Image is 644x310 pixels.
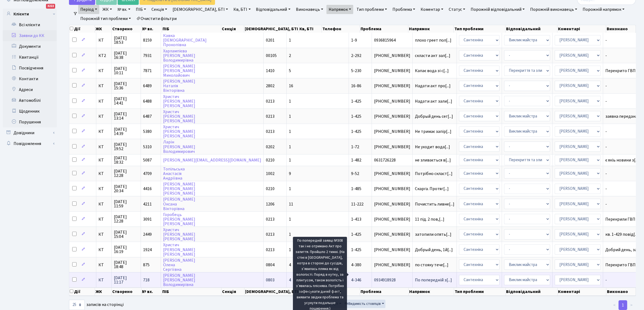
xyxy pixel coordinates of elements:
th: ПІБ [162,288,222,296]
span: 1-413 [351,216,361,222]
a: [PERSON_NAME][PERSON_NAME]Володимирівна [163,272,195,288]
span: КТ [98,99,109,103]
span: 1 [289,157,291,163]
a: Всі клієнти [3,19,57,30]
span: 1-72 [351,144,359,150]
span: [PHONE_NUMBER] [374,217,410,221]
a: Проблема [390,5,417,14]
span: По попередній з[...] [415,277,452,283]
span: 9-52 [351,171,359,177]
th: Кв, БТІ [299,25,322,33]
span: [PHONE_NUMBER] [374,53,410,58]
th: Напрямок [409,288,454,296]
span: 1924 [143,247,152,253]
span: [DATE] 18:32 [114,156,138,164]
th: ЖК [95,25,112,33]
span: [PHONE_NUMBER] [374,202,410,206]
th: [DEMOGRAPHIC_DATA], БТІ [244,25,299,33]
a: Харлампієва[PERSON_NAME]Володимирівна [163,48,195,63]
a: Порожній напрямок [580,5,627,14]
a: Христич[PERSON_NAME][PERSON_NAME] [163,109,195,124]
span: [DATE] 18:48 [114,260,138,269]
span: 1-9 [351,37,357,43]
a: ПІБ [134,5,148,14]
a: Порожній відповідальний [468,5,527,14]
a: ЖК [100,5,114,14]
th: Тип проблеми [454,288,506,296]
th: Проблема [360,288,408,296]
span: 0631726228 [374,158,410,162]
span: Скарга. Протяг[...] [415,186,449,192]
span: [PHONE_NUMBER] [374,145,410,149]
span: 5 [289,68,291,74]
a: Посвідчення [3,63,57,73]
a: Тип проблеми [354,5,389,14]
span: 3091 [143,216,152,222]
span: 7871 [143,68,152,74]
span: 1 [289,98,291,104]
span: 1 [289,247,291,253]
span: Капає вода зі с[...] [415,68,449,74]
a: Щоденник [3,106,57,117]
a: Христич[PERSON_NAME][PERSON_NAME] [163,94,195,109]
span: [DATE] 16:38 [114,51,138,60]
a: [PERSON_NAME][PERSON_NAME][PERSON_NAME] [163,181,195,196]
th: Відповідальний [506,25,558,33]
span: 0213 [266,247,275,253]
span: 00105 [266,53,277,59]
span: 4709 [143,171,152,177]
a: Виконавець [294,5,325,14]
span: 1 [289,216,291,222]
span: Добрый день сег[...] [415,113,453,119]
span: 0213 [266,216,275,222]
a: Кв, БТІ [231,5,253,14]
span: 6489 [143,83,152,89]
a: Відповідальний [254,5,293,14]
span: [PHONE_NUMBER] [374,84,410,88]
span: [DATE] 15:36 [114,82,138,90]
a: Заявки до КК [3,30,57,41]
span: КТ [98,158,109,162]
a: Період [78,5,99,14]
span: [DATE] 11:17 [114,276,138,284]
span: 1-482 [351,157,361,163]
span: Добрий день, за[...] [605,247,642,253]
span: Видимість стовпців [345,301,381,306]
span: 1-425 [351,231,361,237]
span: 5-230 [351,68,361,74]
span: Перекрили ГВП п[...] [605,216,644,222]
span: КТ [98,187,109,191]
a: Документи [3,41,57,52]
span: КТ [98,84,109,88]
a: Порожній тип проблеми [78,14,133,23]
span: Потрібно скласт[...] [415,171,453,177]
span: 6487 [143,113,152,119]
th: № вх. [142,25,162,33]
span: 1-425 [351,129,361,134]
th: ПІБ [162,25,221,33]
a: [PERSON_NAME]НаталіяВікторівна [163,78,195,93]
a: Христич[PERSON_NAME][PERSON_NAME] [163,227,195,242]
span: [DATE] 13:14 [114,112,138,120]
span: заявка передана[...] [605,113,643,119]
span: [PHONE_NUMBER] [374,171,410,176]
span: кв. 1-429 повід[...] [605,231,639,237]
th: Тип проблеми [454,25,506,33]
span: 8159 [143,37,152,43]
span: [DATE] 19:52 [114,142,138,151]
span: 4 [289,277,291,283]
span: 1-425 [351,113,361,119]
span: 11-222 [351,201,364,207]
span: КТ [98,129,109,134]
th: Дії [69,25,95,33]
span: [DATE] 14:41 [114,97,138,105]
span: [PHONE_NUMBER] [374,187,410,191]
a: Очистити фільтри [134,14,179,23]
span: 2 [289,53,291,59]
span: [PHONE_NUMBER] [374,99,410,103]
span: КТ2 [98,53,109,58]
a: № вх. [115,5,133,14]
span: [DATE] 14:39 [114,127,138,136]
a: Повідомлення [3,138,57,149]
a: Статус [447,5,467,14]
